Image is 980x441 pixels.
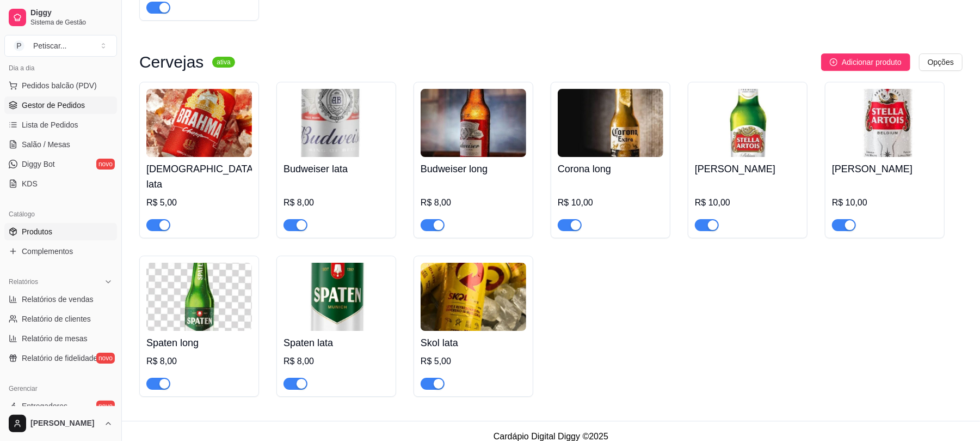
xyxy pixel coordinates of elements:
[283,161,389,177] h4: Budweiser lata
[421,335,526,351] h4: Skol lata
[4,243,117,260] a: Complementos
[22,333,88,344] span: Relatório de mesas
[9,277,38,286] span: Relatórios
[4,206,117,223] div: Catálogo
[421,263,526,331] img: product-image
[4,155,117,173] a: Diggy Botnovo
[22,100,85,111] span: Gestor de Pedidos
[212,57,235,68] sup: ativa
[30,8,113,18] span: Diggy
[33,40,66,51] div: Petiscar ...
[22,353,97,364] span: Relatório de fidelidade
[22,80,97,91] span: Pedidos balcão (PDV)
[283,335,389,351] h4: Spaten lata
[821,53,910,71] button: Adicionar produto
[4,223,117,240] a: Produtos
[695,196,800,209] div: R$ 10,00
[283,263,389,331] img: product-image
[558,89,663,157] img: product-image
[4,291,117,308] a: Relatórios de vendas
[146,89,252,157] img: product-image
[146,355,252,368] div: R$ 8,00
[421,161,526,177] h4: Budweiser long
[22,313,91,324] span: Relatório de clientes
[421,196,526,209] div: R$ 8,00
[830,58,837,66] span: plus-circle
[22,246,73,257] span: Complementos
[139,56,204,69] h3: Cervejas
[919,53,963,71] button: Opções
[558,196,663,209] div: R$ 10,00
[695,161,800,177] h4: [PERSON_NAME]
[4,397,117,415] a: Entregadoresnovo
[146,196,252,209] div: R$ 5,00
[832,89,938,157] img: product-image
[842,56,902,68] span: Adicionar produto
[832,196,938,209] div: R$ 10,00
[283,89,389,157] img: product-image
[4,349,117,367] a: Relatório de fidelidadenovo
[832,161,938,177] h4: [PERSON_NAME]
[283,196,389,209] div: R$ 8,00
[928,56,954,68] span: Opções
[4,77,117,94] button: Pedidos balcão (PDV)
[695,89,800,157] img: product-image
[22,178,38,189] span: KDS
[22,226,52,237] span: Produtos
[22,159,55,170] span: Diggy Bot
[4,4,117,31] a: DiggySistema de Gestão
[558,161,663,177] h4: Corona long
[283,355,389,368] div: R$ 8,00
[421,89,526,157] img: product-image
[146,263,252,331] img: product-image
[30,419,100,428] span: [PERSON_NAME]
[4,410,117,437] button: [PERSON_NAME]
[146,161,252,192] h4: [DEMOGRAPHIC_DATA] lata
[22,401,67,412] span: Entregadores
[4,175,117,192] a: KDS
[4,35,117,57] button: Select a team
[4,96,117,114] a: Gestor de Pedidos
[4,310,117,328] a: Relatório de clientes
[22,119,78,130] span: Lista de Pedidos
[22,139,70,150] span: Salão / Mesas
[4,59,117,77] div: Dia a dia
[22,294,94,305] span: Relatórios de vendas
[4,116,117,134] a: Lista de Pedidos
[4,330,117,347] a: Relatório de mesas
[4,380,117,397] div: Gerenciar
[30,18,113,27] span: Sistema de Gestão
[421,355,526,368] div: R$ 5,00
[14,40,24,51] span: P
[4,136,117,153] a: Salão / Mesas
[146,335,252,351] h4: Spaten long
